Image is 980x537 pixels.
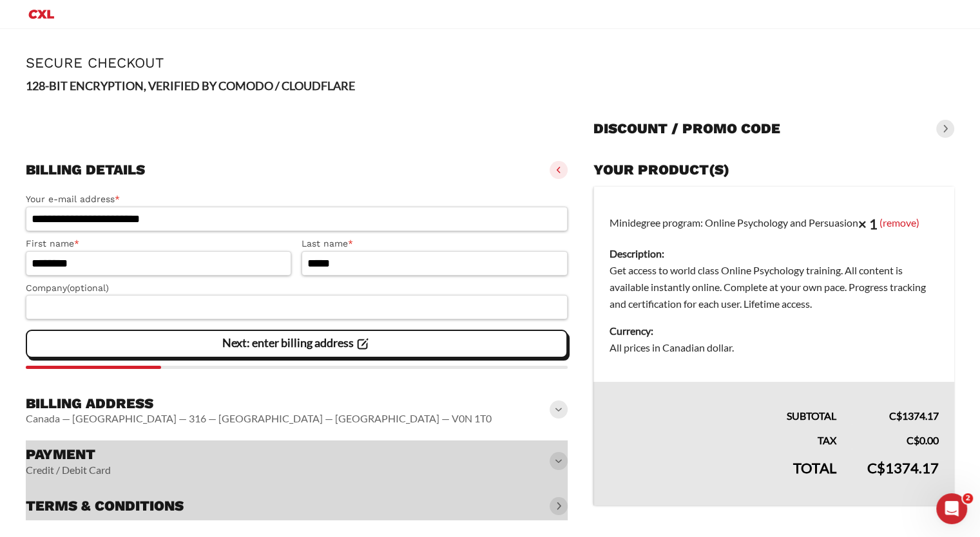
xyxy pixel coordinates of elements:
strong: × 1 [858,215,878,232]
th: Subtotal [593,382,852,424]
bdi: 0.00 [907,434,939,446]
iframe: Intercom live chat [936,493,967,524]
bdi: 1374.17 [889,410,939,422]
dd: All prices in Canadian dollar. [610,339,939,356]
a: (remove) [879,216,919,228]
span: 2 [963,493,973,504]
label: Your e-mail address [26,192,568,207]
span: C$ [889,410,902,422]
label: Last name [302,236,567,251]
th: Tax [593,424,852,449]
h3: Discount / promo code [593,120,780,138]
vaadin-horizontal-layout: Canada — [GEOGRAPHIC_DATA] — 316 — [GEOGRAPHIC_DATA] — [GEOGRAPHIC_DATA] — V0N 1T0 [26,412,492,425]
strong: 128-BIT ENCRYPTION, VERIFIED BY COMODO / CLOUDFLARE [26,79,355,93]
span: (optional) [67,283,109,293]
th: Total [593,449,852,505]
td: Minidegree program: Online Psychology and Persuasion [593,187,954,382]
span: C$ [867,459,885,476]
label: First name [26,236,291,251]
span: C$ [907,434,919,446]
h3: Billing address [26,395,492,413]
dd: Get access to world class Online Psychology training. All content is available instantly online. ... [610,262,939,312]
dt: Currency: [610,323,939,339]
h3: Billing details [26,161,145,179]
h1: Secure Checkout [26,55,954,71]
vaadin-button: Next: enter billing address [26,330,568,358]
label: Company [26,281,568,296]
bdi: 1374.17 [867,459,939,476]
dt: Description: [610,245,939,262]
